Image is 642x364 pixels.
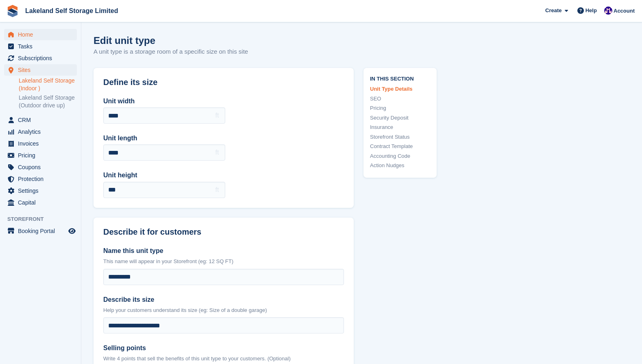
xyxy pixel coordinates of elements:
[370,161,430,170] a: Action Nudges
[18,64,67,76] span: Sites
[18,52,67,64] span: Subscriptions
[103,355,344,363] p: Write 4 points that sell the benefits of this unit type to your customers. (Optional)
[370,74,430,82] span: In this section
[4,150,77,161] a: menu
[94,47,248,57] p: A unit type is a storage room of a specific size on this site
[7,5,19,17] img: stora-icon-8386f47178a22dfd0bd8f6a31ec36ba5ce8667c1dd55bd0f319d3a0aa187defe.svg
[67,226,77,236] a: Preview store
[103,306,344,314] p: Help your customers understand its size (eg: Size of a double garage)
[103,246,344,256] label: Name this unit type
[94,35,248,46] h1: Edit unit type
[4,114,77,126] a: menu
[370,104,430,112] a: Pricing
[18,185,67,196] span: Settings
[103,78,344,87] h2: Define its size
[370,114,430,122] a: Security Deposit
[4,185,77,196] a: menu
[22,4,122,17] a: Lakeland Self Storage Limited
[103,96,225,106] label: Unit width
[103,170,225,180] label: Unit height
[4,161,77,173] a: menu
[18,161,67,173] span: Coupons
[18,138,67,149] span: Invoices
[4,126,77,137] a: menu
[18,197,67,208] span: Capital
[370,142,430,150] a: Contract Template
[4,225,77,237] a: menu
[370,133,430,141] a: Storefront Status
[103,227,344,237] h2: Describe it for customers
[585,7,597,15] span: Help
[4,41,77,52] a: menu
[7,215,81,223] span: Storefront
[370,95,430,103] a: SEO
[614,7,635,15] span: Account
[19,94,77,109] a: Lakeland Self Storage (Outdoor drive up)
[103,295,344,305] label: Describe its size
[103,343,344,353] label: Selling points
[545,7,561,15] span: Create
[4,173,77,185] a: menu
[4,29,77,40] a: menu
[19,77,77,92] a: Lakeland Self Storage (Indoor )
[604,7,612,15] img: Nick Aynsley
[370,85,430,93] a: Unit Type Details
[103,257,344,266] p: This name will appear in your Storefront (eg: 12 SQ FT)
[18,41,67,52] span: Tasks
[18,29,67,40] span: Home
[18,126,67,137] span: Analytics
[4,52,77,64] a: menu
[103,133,225,143] label: Unit length
[18,150,67,161] span: Pricing
[18,173,67,185] span: Protection
[370,123,430,131] a: Insurance
[4,138,77,149] a: menu
[4,64,77,76] a: menu
[370,152,430,160] a: Accounting Code
[18,225,67,237] span: Booking Portal
[4,197,77,208] a: menu
[18,114,67,126] span: CRM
